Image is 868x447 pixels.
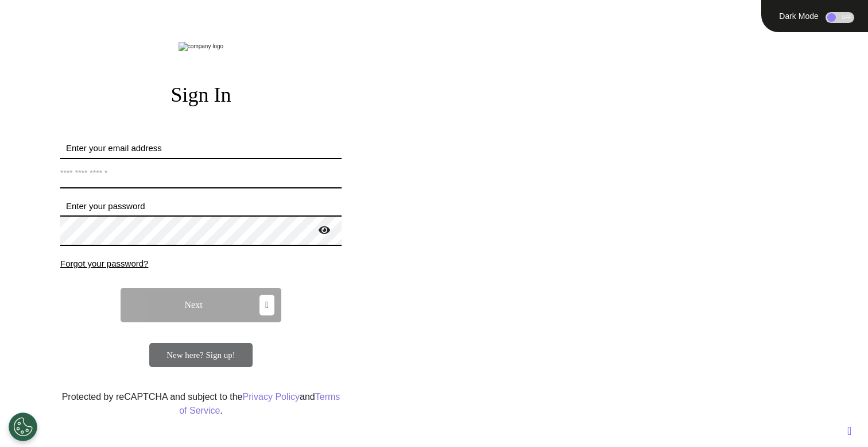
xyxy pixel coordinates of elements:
div: TRANSFORM. [425,100,868,133]
label: Enter your password [60,200,342,213]
div: EMPOWER. [425,67,868,100]
img: company logo [179,42,223,51]
span: Next [185,300,203,310]
h2: Sign In [60,83,342,107]
label: Enter your email address [60,142,342,155]
div: ENGAGE. [425,33,868,67]
button: Next [121,288,281,322]
div: Protected by reCAPTCHA and subject to the and . [60,390,342,418]
button: Open Preferences [9,413,37,441]
span: New here? Sign up! [166,350,235,360]
a: Privacy Policy [242,392,300,402]
div: Dark Mode [775,12,823,20]
div: OFF [826,12,854,23]
span: Forgot your password? [60,259,148,268]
